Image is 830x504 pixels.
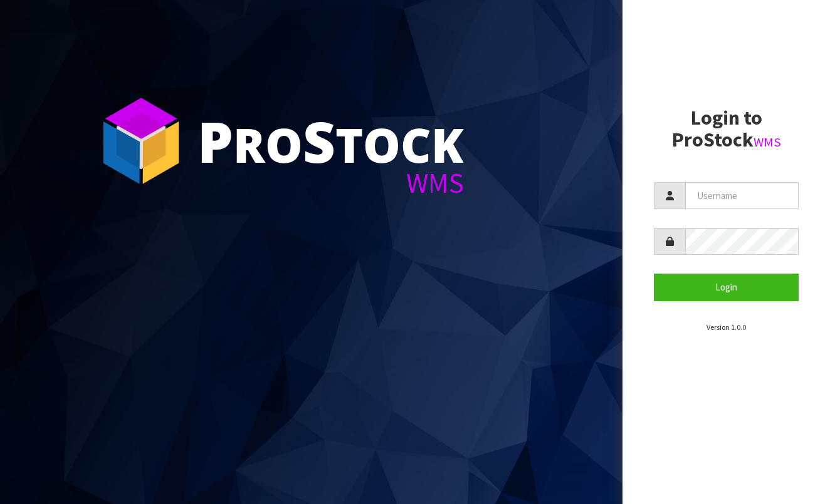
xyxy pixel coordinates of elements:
button: Login [654,274,799,301]
small: WMS [754,134,781,150]
small: Version 1.0.0 [707,322,746,332]
input: Username [685,182,799,209]
h2: Login to ProStock [654,107,799,151]
span: S [303,103,335,179]
span: P [197,103,233,179]
div: WMS [197,169,464,197]
img: ProStock Cube [94,94,188,188]
div: ro tock [197,113,464,169]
